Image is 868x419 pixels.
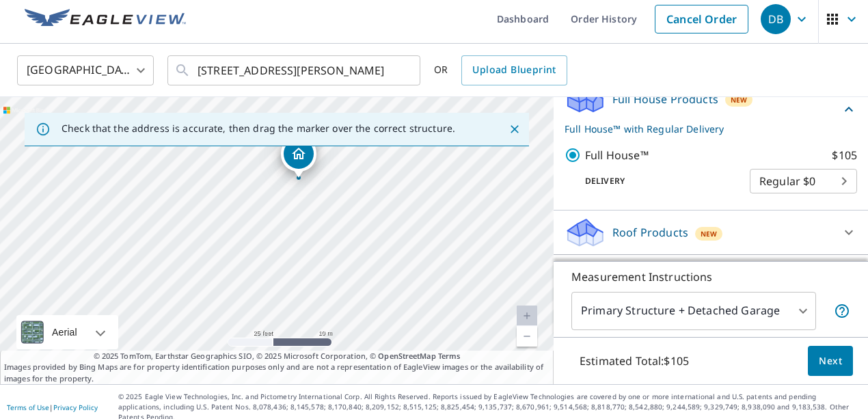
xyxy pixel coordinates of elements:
div: DB [761,4,791,34]
input: Search by address or latitude-longitude [198,51,392,90]
span: New [731,94,747,105]
span: Upload Blueprint [472,62,556,79]
a: Current Level 20, Zoom Out [517,326,537,347]
div: Full House ProductsNewFull House™ with Regular Delivery [565,83,857,136]
p: Full House Products [612,91,718,107]
div: Aerial [48,315,81,349]
div: Roof ProductsNew [565,216,857,249]
a: Privacy Policy [53,403,98,412]
p: | [7,403,98,411]
span: © 2025 TomTom, Earthstar Geographics SIO, © 2025 Microsoft Corporation, © [94,351,461,362]
a: Current Level 20, Zoom In Disabled [517,306,537,326]
div: Aerial [16,315,118,349]
p: $105 [832,147,857,163]
p: Full House™ with Regular Delivery [565,122,841,136]
div: [GEOGRAPHIC_DATA] [17,51,154,90]
div: OR [434,55,567,85]
a: Cancel Order [655,5,748,33]
p: Roof Products [612,224,688,241]
div: Regular $0 [750,162,857,200]
a: Terms [438,351,461,361]
img: EV Logo [25,9,186,29]
span: Your report will include the primary structure and a detached garage if one exists. [834,303,850,319]
p: Check that the address is accurate, then drag the marker over the correct structure. [62,122,455,135]
div: Dropped pin, building 1, Residential property, 460 Larkwood Dr Lexington, KY 40509 [281,136,316,178]
p: Full House™ [585,147,649,163]
a: Terms of Use [7,403,49,412]
span: Next [819,353,842,370]
div: Primary Structure + Detached Garage [571,292,816,330]
span: New [701,228,717,239]
p: Delivery [565,175,750,187]
button: Close [506,120,524,138]
a: Upload Blueprint [461,55,567,85]
a: OpenStreetMap [378,351,435,361]
button: Next [808,346,853,377]
p: Measurement Instructions [571,269,850,285]
p: Estimated Total: $105 [569,346,700,376]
